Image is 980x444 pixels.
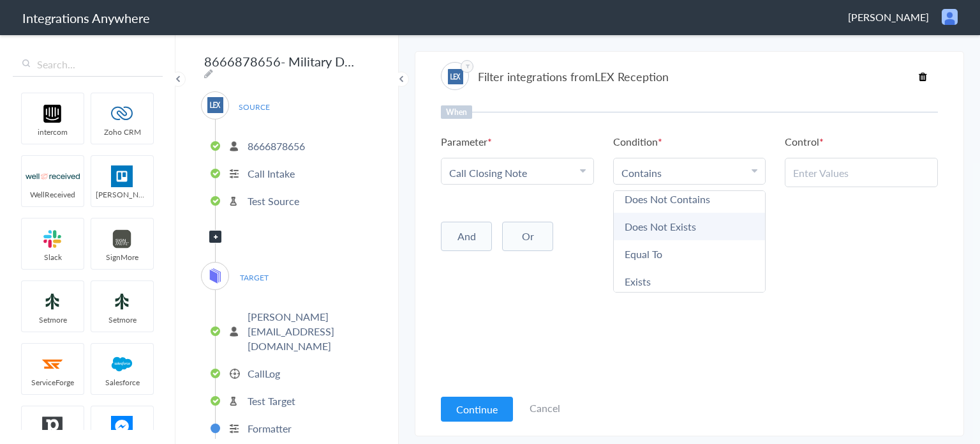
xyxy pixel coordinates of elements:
span: [PERSON_NAME] [848,10,929,24]
img: FBM.png [95,416,149,438]
input: Enter Values [793,165,930,180]
p: 8666878656 [248,139,305,153]
span: SOURCE [230,98,278,116]
h6: Parameter [441,134,492,149]
img: mycase-logo-new.svg [207,268,223,284]
span: Slack [22,252,84,263]
button: And [441,222,492,251]
button: Or [502,222,553,251]
p: Call Intake [248,166,295,181]
h4: Filter integrations from [478,68,669,84]
img: intercom-logo.svg [26,103,80,125]
span: intercom [22,126,84,137]
a: Cancel [530,401,560,415]
span: Zoho CRM [91,126,153,137]
img: salesforce-logo.svg [95,353,149,375]
img: user.png [942,9,958,25]
input: Search... [13,52,163,77]
img: setmoreNew.jpg [95,291,149,312]
span: ServiceForge [22,377,84,388]
span: SignMore [91,252,153,263]
a: Contains [621,165,662,180]
a: Does Not Exists [614,213,766,240]
span: LEX Reception [595,68,669,84]
img: lex-app-logo.svg [448,69,463,84]
h6: Control [785,134,824,149]
span: Setmore [22,314,84,325]
img: signmore-logo.png [95,228,149,250]
p: CallLog [248,366,280,381]
img: wr-logo.svg [26,165,80,187]
img: setmoreNew.jpg [26,291,80,312]
p: Formatter [248,421,292,436]
img: lex-app-logo.svg [207,97,223,113]
img: slack-logo.svg [26,228,80,250]
img: trello.png [95,165,149,187]
p: Test Target [248,394,295,408]
h1: Integrations Anywhere [22,9,150,27]
p: Test Source [248,194,299,208]
span: Salesforce [91,377,153,388]
img: serviceforge-icon.png [26,353,80,375]
h6: When [441,105,472,119]
a: Equal To [614,240,766,268]
img: zoho-logo.svg [95,103,149,125]
a: Does Not Contains [614,185,766,213]
span: [PERSON_NAME] [91,189,153,200]
span: WellReceived [22,189,84,200]
a: Exists [614,268,766,295]
span: TARGET [230,269,278,286]
h6: Condition [613,134,662,149]
img: pipedrive.png [26,416,80,438]
a: Call Closing Note [449,165,527,180]
span: Setmore [91,314,153,325]
p: [PERSON_NAME][EMAIL_ADDRESS][DOMAIN_NAME] [248,309,369,353]
button: Continue [441,397,513,422]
